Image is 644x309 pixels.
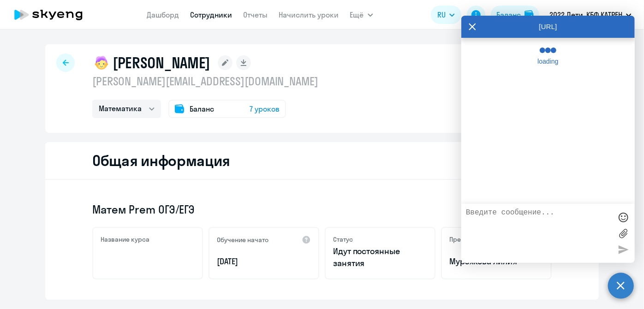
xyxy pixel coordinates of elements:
[92,74,318,89] p: [PERSON_NAME][EMAIL_ADDRESS][DOMAIN_NAME]
[244,10,268,19] a: Отчеты
[431,6,461,24] button: RU
[350,9,364,20] span: Ещё
[525,10,534,19] img: balance
[545,4,636,26] button: 2022 Дети, КБФ КАТРЕН
[92,53,111,72] img: child
[437,9,446,20] span: RU
[532,58,564,65] span: loading
[217,236,268,244] h5: Обучение начато
[279,10,339,19] a: Начислить уроки
[333,245,427,269] p: Идут постоянные занятия
[147,10,179,19] a: Дашборд
[191,10,233,19] a: Сотрудники
[333,235,353,244] h5: Статус
[101,235,149,244] h5: Название курса
[113,53,210,72] h1: [PERSON_NAME]
[190,103,214,114] span: Баланс
[92,202,195,217] span: Матем Prem ОГЭ/ЕГЭ
[491,6,539,24] button: Балансbalance
[449,235,496,244] h5: Преподаватель
[217,256,311,267] p: [DATE]
[92,151,230,170] h2: Общая информация
[496,9,521,20] div: Баланс
[250,103,280,114] span: 7 уроков
[350,6,373,24] button: Ещё
[449,256,543,267] p: Мурзякова Лилия
[616,226,630,240] label: Лимит 10 файлов
[549,9,622,20] p: 2022 Дети, КБФ КАТРЕН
